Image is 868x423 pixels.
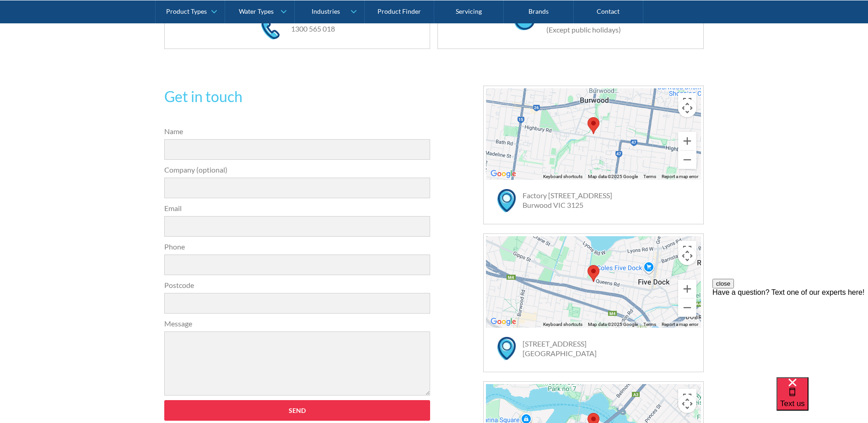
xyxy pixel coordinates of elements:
[164,280,431,291] label: Postcode
[261,19,280,39] img: phone icon
[488,168,518,180] a: Open this area in Google Maps (opens a new window)
[678,389,696,407] button: Toggle fullscreen view
[164,241,431,252] label: Phone
[588,117,599,134] div: Map pin
[588,322,638,327] span: Map data ©2025 Google
[543,174,582,180] button: Keyboard shortcuts
[497,189,516,212] img: map marker icon
[678,99,696,117] button: Map camera controls
[678,395,696,413] button: Map camera controls
[643,322,656,327] a: Terms
[164,318,431,329] label: Message
[166,7,207,15] div: Product Types
[164,86,431,108] h2: Get in touch
[523,339,597,358] a: [STREET_ADDRESS][GEOGRAPHIC_DATA]
[678,280,696,298] button: Zoom in
[164,203,431,214] label: Email
[712,279,868,389] iframe: podium webchat widget prompt
[312,7,340,15] div: Industries
[678,151,696,169] button: Zoom out
[164,126,431,137] label: Name
[543,321,582,328] button: Keyboard shortcuts
[678,241,696,259] button: Toggle fullscreen view
[678,93,696,111] button: Toggle fullscreen view
[164,400,431,421] input: Send
[239,7,274,15] div: Water Types
[776,377,868,423] iframe: podium webchat widget bubble
[488,316,518,328] img: Google
[678,298,696,317] button: Zoom out
[643,174,656,179] a: Terms
[662,322,698,327] a: Report a map error
[164,164,431,175] label: Company (optional)
[662,174,698,179] a: Report a map error
[588,265,599,282] div: Map pin
[497,337,516,360] img: map marker icon
[588,174,638,179] span: Map data ©2025 Google
[488,316,518,328] a: Open this area in Google Maps (opens a new window)
[678,132,696,150] button: Zoom in
[488,168,518,180] img: Google
[537,13,629,35] div: Mon–Fri: 8.00am–5:00pm (Except public holidays)
[291,24,335,33] a: 1300 565 018
[678,247,696,265] button: Map camera controls
[523,191,612,209] a: Factory [STREET_ADDRESS]Burwood VIC 3125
